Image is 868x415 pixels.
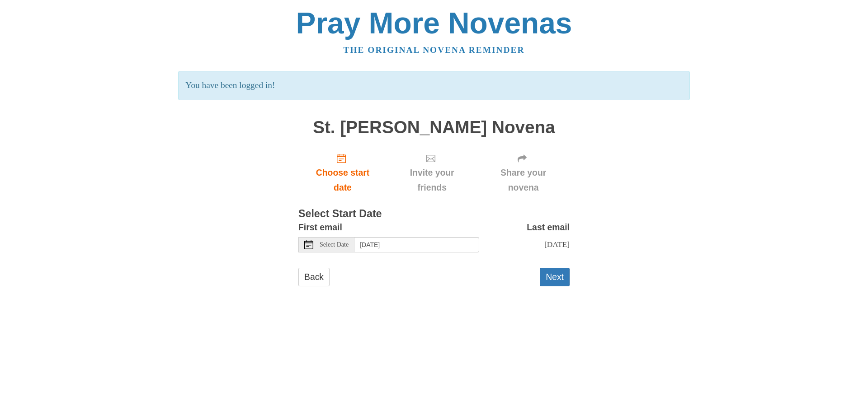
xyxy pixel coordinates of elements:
[298,208,570,220] h3: Select Start Date
[298,268,330,286] a: Back
[320,242,349,248] span: Select Date
[544,240,570,249] span: [DATE]
[527,220,570,235] label: Last email
[298,118,570,137] h1: St. [PERSON_NAME] Novena
[540,268,570,286] button: Next
[344,45,525,55] a: The original novena reminder
[178,71,689,100] p: You have been logged in!
[296,6,572,40] a: Pray More Novenas
[307,165,378,195] span: Choose start date
[387,146,477,200] div: Click "Next" to confirm your start date first.
[477,146,570,200] div: Click "Next" to confirm your start date first.
[396,165,468,195] span: Invite your friends
[298,146,387,200] a: Choose start date
[486,165,561,195] span: Share your novena
[298,220,342,235] label: First email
